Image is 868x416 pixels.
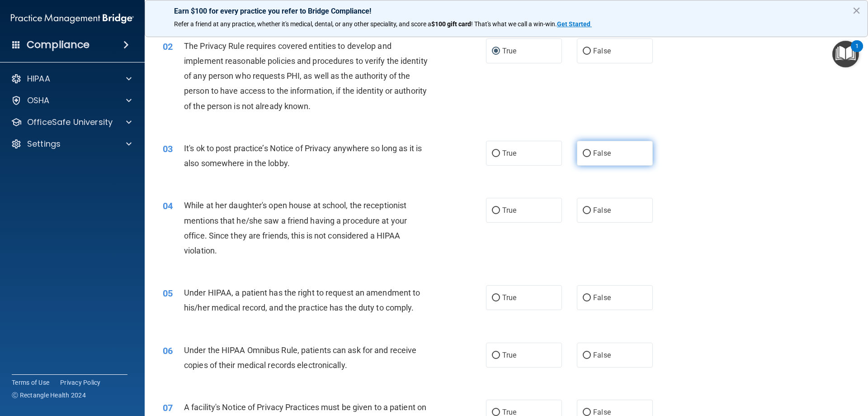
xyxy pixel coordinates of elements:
[60,378,101,387] a: Privacy Policy
[184,288,420,312] span: Under HIPAA, a patient has the right to request an amendment to his/her medical record, and the p...
[27,139,61,149] p: Settings
[492,48,500,55] input: True
[832,41,859,67] button: Open Resource Center, 1 new notification
[163,143,173,154] span: 03
[431,20,471,28] strong: $100 gift card
[502,351,516,359] span: True
[163,288,173,299] span: 05
[11,73,132,84] a: HIPAA
[593,206,611,215] span: False
[184,345,416,370] span: Under the HIPAA Omnibus Rule, patients can ask for and receive copies of their medical records el...
[583,295,591,301] input: False
[27,117,113,128] p: OfficeSafe University
[593,351,611,359] span: False
[163,41,173,52] span: 02
[593,47,611,55] span: False
[593,149,611,158] span: False
[163,345,173,356] span: 06
[184,201,407,255] span: While at her daughter's open house at school, the receptionist mentions that he/she saw a friend ...
[583,207,591,214] input: False
[502,206,516,215] span: True
[492,352,500,359] input: True
[557,20,590,28] strong: Get Started
[184,41,428,111] span: The Privacy Rule requires covered entities to develop and implement reasonable policies and proce...
[583,352,591,359] input: False
[557,20,592,28] a: Get Started
[855,46,859,58] div: 1
[184,143,422,168] span: It's ok to post practice’s Notice of Privacy anywhere so long as it is also somewhere in the lobby.
[27,38,90,51] h4: Compliance
[12,378,49,387] a: Terms of Use
[583,48,591,55] input: False
[492,409,500,416] input: True
[27,73,50,84] p: HIPAA
[492,207,500,214] input: True
[163,402,173,413] span: 07
[502,149,516,158] span: True
[11,10,134,28] img: PMB logo
[492,295,500,301] input: True
[471,20,557,28] span: ! That's what we call a win-win.
[583,150,591,157] input: False
[502,47,516,55] span: True
[11,117,132,128] a: OfficeSafe University
[492,150,500,157] input: True
[583,409,591,416] input: False
[11,139,132,149] a: Settings
[12,391,86,400] span: Ⓒ Rectangle Health 2024
[11,95,132,106] a: OSHA
[163,201,173,211] span: 04
[27,95,50,106] p: OSHA
[174,20,431,28] span: Refer a friend at any practice, whether it's medical, dental, or any other speciality, and score a
[502,293,516,302] span: True
[593,293,611,302] span: False
[174,7,839,15] p: Earn $100 for every practice you refer to Bridge Compliance!
[852,3,861,18] button: Close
